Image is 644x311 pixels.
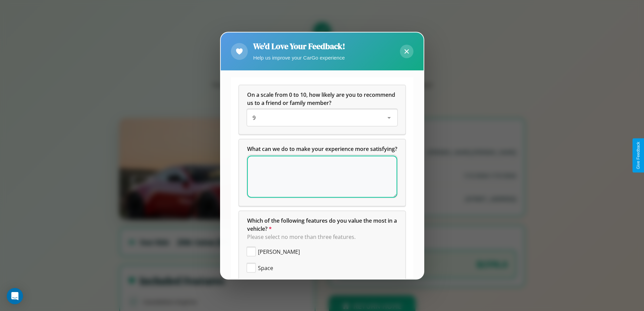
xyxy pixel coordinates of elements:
[636,142,641,169] div: Give Feedback
[247,110,397,126] div: On a scale from 0 to 10, how likely are you to recommend us to a friend or family member?
[253,114,256,121] span: 9
[253,41,345,52] h2: We'd Love Your Feedback!
[247,91,397,107] span: On a scale from 0 to 10, how likely are you to recommend us to a friend or family member?
[239,85,405,134] div: On a scale from 0 to 10, how likely are you to recommend us to a friend or family member?
[258,264,273,272] span: Space
[258,248,300,256] span: [PERSON_NAME]
[253,53,345,62] p: Help us improve your CarGo experience
[247,91,397,107] h5: On a scale from 0 to 10, how likely are you to recommend us to a friend or family member?
[7,288,23,304] div: Open Intercom Messenger
[247,217,398,232] span: Which of the following features do you value the most in a vehicle?
[247,145,397,153] span: What can we do to make your experience more satisfying?
[247,233,356,241] span: Please select no more than three features.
